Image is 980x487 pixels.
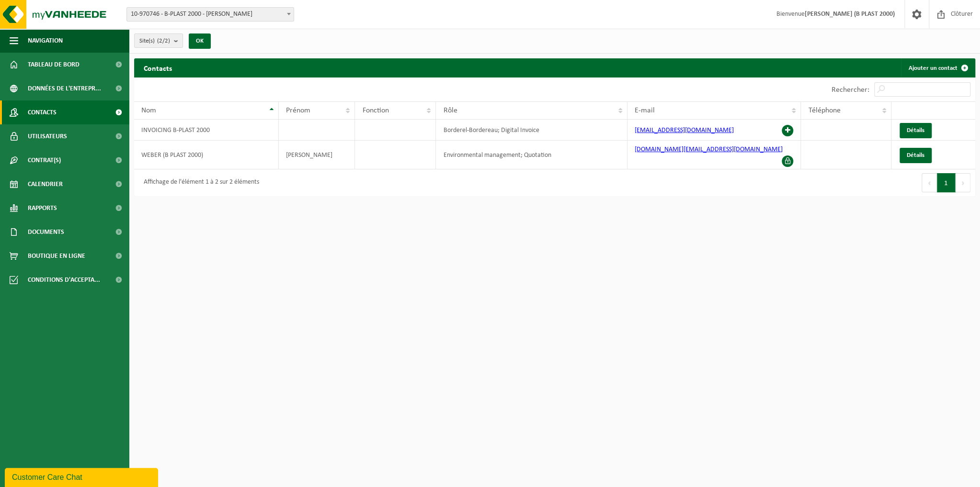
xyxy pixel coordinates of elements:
[362,107,388,114] span: Fonction
[635,127,734,134] a: [EMAIL_ADDRESS][DOMAIN_NAME]
[139,34,170,48] span: Site(s)
[900,148,932,163] a: Détails
[956,173,970,192] button: Next
[436,141,627,169] td: Environmental management; Quotation
[134,120,279,141] td: INVOICING B-PLAST 2000
[28,148,61,172] span: Contrat(s)
[635,107,655,114] span: E-mail
[900,123,932,138] a: Détails
[126,7,294,22] span: 10-970746 - B-PLAST 2000 - Aurich
[805,11,895,18] strong: [PERSON_NAME] (B PLAST 2000)
[808,107,840,114] span: Téléphone
[28,196,57,220] span: Rapports
[443,107,457,114] span: Rôle
[157,38,170,44] count: (2/2)
[907,152,924,158] span: Détails
[937,173,956,192] button: 1
[134,33,183,48] button: Site(s)(2/2)
[28,29,63,53] span: Navigation
[28,53,80,77] span: Tableau de bord
[28,268,100,292] span: Conditions d'accepta...
[28,172,63,196] span: Calendrier
[134,141,279,169] td: WEBER (B PLAST 2000)
[5,466,160,487] iframe: chat widget
[28,244,85,268] span: Boutique en ligne
[436,120,627,141] td: Borderel-Bordereau; Digital Invoice
[28,124,67,148] span: Utilisateurs
[141,107,156,114] span: Nom
[189,33,211,49] button: OK
[907,127,924,133] span: Détails
[28,77,101,100] span: Données de l'entrepr...
[635,146,783,153] a: [DOMAIN_NAME][EMAIL_ADDRESS][DOMAIN_NAME]
[901,58,974,77] a: Ajouter un contact
[286,107,310,114] span: Prénom
[28,220,64,244] span: Documents
[139,174,259,191] div: Affichage de l'élément 1 à 2 sur 2 éléments
[127,8,294,21] span: 10-970746 - B-PLAST 2000 - Aurich
[28,100,57,124] span: Contacts
[134,58,182,77] h2: Contacts
[279,141,355,169] td: [PERSON_NAME]
[922,173,937,192] button: Previous
[832,86,869,94] label: Rechercher:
